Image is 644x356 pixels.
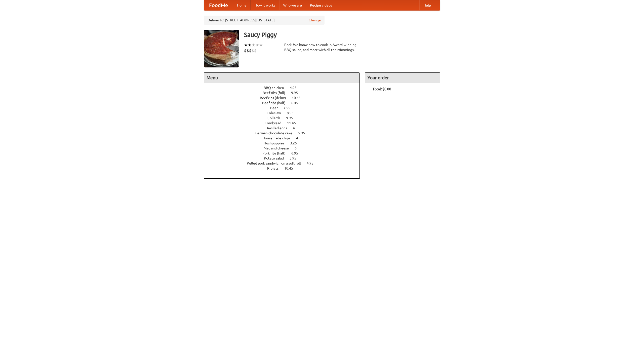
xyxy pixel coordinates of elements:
span: 3.95 [290,156,301,160]
h4: Menu [204,73,359,83]
a: Recipe videos [306,0,336,10]
span: Pulled pork sandwich on a soft roll [247,161,306,165]
span: 3.25 [290,141,302,145]
span: 4.95 [290,86,302,90]
li: ★ [252,42,255,48]
a: Beef ribs (full) 9.95 [263,91,307,95]
a: Housemade chips 4 [262,136,307,140]
div: Pork. We know how to cook it. Award-winning BBQ sauce, and meat with all the trimmings. [284,42,360,52]
span: 6 [295,146,302,150]
div: Deliver to: [STREET_ADDRESS][US_STATE] [204,16,325,25]
span: German chocolate cake [255,131,297,135]
span: 4 [293,126,300,130]
span: Potato salad [264,156,289,160]
span: BBQ chicken [264,86,289,90]
a: Pork ribs (half) 6.95 [262,151,307,155]
span: Cornbread [265,121,286,125]
span: Beef ribs (delux) [260,96,291,100]
a: Change [309,18,321,23]
a: Beef ribs (delux) 10.45 [260,96,310,100]
a: Home [233,0,251,10]
span: 9.95 [286,116,298,120]
h4: Your order [365,73,440,83]
li: ★ [255,42,259,48]
a: Cornbread 11.45 [265,121,305,125]
span: Coleslaw [267,111,286,115]
span: Beef ribs (full) [263,91,290,95]
span: Devilled eggs [265,126,292,130]
span: Collards [267,116,285,120]
span: Riblets [267,166,284,170]
span: 4.95 [307,161,318,165]
span: 6.45 [291,101,303,105]
li: ★ [248,42,252,48]
a: BBQ chicken 4.95 [264,86,306,90]
span: Hushpuppies [264,141,289,145]
span: 11.45 [287,121,301,125]
a: Devilled eggs 4 [265,126,304,130]
a: German chocolate cake 5.95 [255,131,314,135]
li: $ [244,48,247,53]
a: Coleslaw 8.95 [267,111,303,115]
b: Total: $0.00 [373,87,391,91]
span: 8.95 [287,111,299,115]
a: Riblets 10.45 [267,166,302,170]
li: $ [249,48,252,53]
img: angular.jpg [204,30,239,67]
a: Potato salad 3.95 [264,156,306,160]
span: 5.95 [298,131,310,135]
li: $ [252,48,254,53]
li: ★ [259,42,263,48]
span: Beef ribs (half) [262,101,291,105]
a: Beer 7.55 [270,106,300,110]
a: Pulled pork sandwich on a soft roll 4.95 [247,161,323,165]
h3: Saucy Piggy [244,30,440,40]
a: Hushpuppies 3.25 [264,141,306,145]
span: 10.45 [284,166,298,170]
span: 10.45 [292,96,306,100]
a: FoodMe [204,0,233,10]
span: Housemade chips [262,136,295,140]
li: ★ [244,42,248,48]
span: 7.55 [284,106,295,110]
li: $ [254,48,257,53]
span: Beer [270,106,283,110]
a: Help [419,0,435,10]
span: 6.95 [291,151,303,155]
span: Mac and cheese [264,146,294,150]
a: Beef ribs (half) 6.45 [262,101,307,105]
a: Who we are [279,0,306,10]
span: 4 [296,136,303,140]
li: $ [247,48,249,53]
a: Mac and cheese 6 [264,146,306,150]
span: 9.95 [291,91,303,95]
span: Pork ribs (half) [262,151,291,155]
a: Collards 9.95 [267,116,302,120]
a: How it works [251,0,279,10]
